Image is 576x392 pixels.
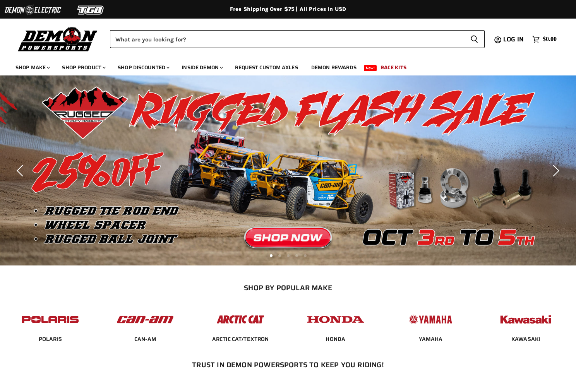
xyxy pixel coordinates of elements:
a: Log in [500,36,528,43]
h2: Trust In Demon Powersports To Keep You Riding! [19,361,558,369]
span: New! [364,65,377,71]
span: KAWASAKI [511,336,540,343]
span: YAMAHA [419,336,443,343]
a: YAMAHA [419,336,443,342]
img: POPULAR_MAKE_logo_1_adc20308-ab24-48c4-9fac-e3c1a623d575.jpg [115,308,175,331]
a: Shop Make [10,60,55,75]
span: ARCTIC CAT/TEXTRON [212,336,269,343]
img: Demon Powersports [15,25,100,53]
a: $0.00 [528,34,561,45]
li: Page dot 3 [287,254,290,257]
a: Race Kits [375,60,412,75]
img: TGB Logo 2 [62,3,120,17]
a: ARCTIC CAT/TEXTRON [212,336,269,342]
form: Product [110,30,485,48]
input: Search [110,30,464,48]
img: POPULAR_MAKE_logo_6_76e8c46f-2d1e-4ecc-b320-194822857d41.jpg [495,308,556,331]
img: POPULAR_MAKE_logo_3_027535af-6171-4c5e-a9bc-f0eccd05c5d6.jpg [210,308,271,331]
h2: SHOP BY POPULAR MAKE [10,284,567,292]
img: POPULAR_MAKE_logo_5_20258e7f-293c-4aac-afa8-159eaa299126.jpg [400,308,461,331]
span: CAN-AM [134,336,156,343]
a: Inside Demon [176,60,228,75]
li: Page dot 4 [295,254,298,257]
a: Request Custom Axles [229,60,304,75]
span: Log in [503,34,524,44]
a: HONDA [326,336,345,342]
span: POLARIS [39,336,62,343]
ul: Main menu [10,56,555,75]
span: HONDA [326,336,345,343]
a: Shop Discounted [112,60,174,75]
a: KAWASAKI [511,336,540,342]
img: POPULAR_MAKE_logo_4_4923a504-4bac-4306-a1be-165a52280178.jpg [305,308,366,331]
a: Shop Product [56,60,110,75]
a: POLARIS [39,336,62,342]
button: Search [464,30,485,48]
a: Demon Rewards [305,60,362,75]
li: Page dot 5 [304,254,307,257]
li: Page dot 1 [270,254,273,257]
button: Next [547,163,562,178]
li: Page dot 2 [278,254,281,257]
img: POPULAR_MAKE_logo_2_dba48cf1-af45-46d4-8f73-953a0f002620.jpg [20,308,81,331]
button: Previous [14,163,29,178]
a: CAN-AM [134,336,156,342]
span: $0.00 [543,36,557,43]
img: Demon Electric Logo 2 [4,3,62,17]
